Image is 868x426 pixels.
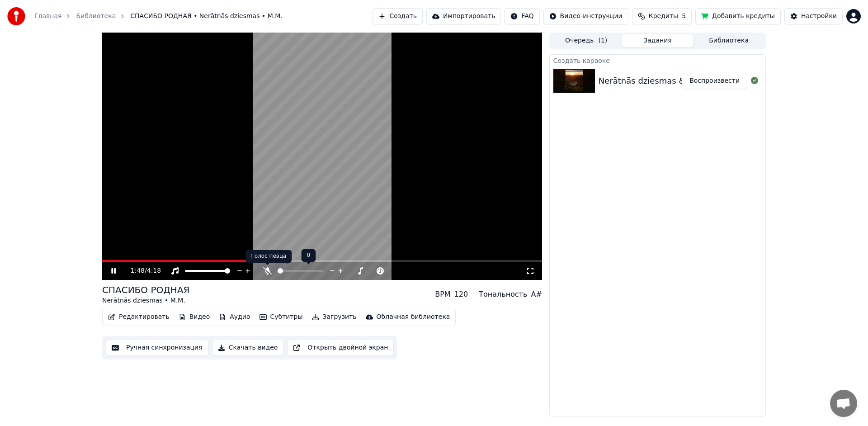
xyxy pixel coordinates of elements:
[131,266,145,275] span: 1:48
[147,266,161,275] span: 4:18
[550,55,765,66] div: Создать караоке
[215,311,254,323] button: Аудио
[682,12,686,21] span: 5
[426,8,501,24] button: Импортировать
[531,289,542,300] div: A#
[695,8,781,24] button: Добавить кредиты
[632,8,692,24] button: Кредиты5
[784,8,843,24] button: Настройки
[287,340,394,356] button: Открыть двойной экран
[256,311,307,323] button: Субтитры
[34,12,283,21] nav: breadcrumb
[435,289,450,300] div: BPM
[454,289,468,300] div: 120
[622,34,693,47] button: Задания
[682,73,747,89] button: Воспроизвести
[598,36,607,45] span: ( 1 )
[505,8,539,24] button: FAQ
[377,312,450,322] div: Облачная библиотека
[130,12,282,21] span: СПАСИБО РОДНАЯ • Nerātnās dziesmas • M.M.
[76,12,116,21] a: Библиотека
[7,7,25,25] img: youka
[479,289,527,300] div: Тональность
[302,249,316,262] div: 0
[599,75,794,87] div: Nerātnās dziesmas & M.M. - СПАСИБО РОДНАЯ
[830,390,857,417] div: Открытый чат
[212,340,284,356] button: Скачать видео
[106,340,208,356] button: Ручная синхронизация
[649,12,678,21] span: Кредиты
[801,12,837,21] div: Настройки
[131,266,152,275] div: /
[543,8,628,24] button: Видео-инструкции
[102,296,189,305] div: Nerātnās dziesmas • M.M.
[373,8,422,24] button: Создать
[308,311,360,323] button: Загрузить
[104,311,173,323] button: Редактировать
[34,12,61,21] a: Главная
[246,250,292,263] div: Голос певца
[175,311,214,323] button: Видео
[551,34,622,47] button: Очередь
[693,34,764,47] button: Библиотека
[102,284,189,296] div: СПАСИБО РОДНАЯ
